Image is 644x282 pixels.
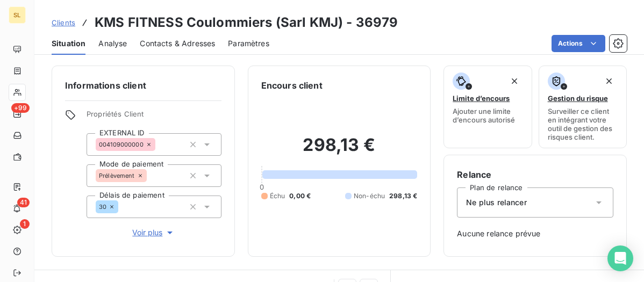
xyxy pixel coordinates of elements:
[261,79,323,92] h6: Encours client
[260,183,264,191] span: 0
[466,197,526,208] span: Ne plus relancer
[140,38,215,49] span: Contacts & Adresses
[11,103,30,113] span: +99
[457,168,613,181] h6: Relance
[228,38,269,49] span: Paramètres
[457,228,613,239] span: Aucune relance prévue
[548,107,618,141] span: Surveiller ce client en intégrant votre outil de gestion des risques client.
[87,227,221,238] button: Voir plus
[443,66,532,148] button: Limite d’encoursAjouter une limite d’encours autorisé
[548,94,608,103] span: Gestion du risque
[52,18,75,27] span: Clients
[52,17,75,28] a: Clients
[453,94,510,103] span: Limite d’encours
[9,105,25,122] a: +99
[289,191,311,201] span: 0,00 €
[52,38,85,49] span: Situation
[65,79,221,92] h6: Informations client
[9,221,25,238] a: 1
[17,198,30,207] span: 41
[98,38,127,49] span: Analyse
[20,219,30,229] span: 1
[99,172,135,179] span: Prélèvement
[118,202,127,212] input: Ajouter une valeur
[132,227,175,238] span: Voir plus
[539,66,627,148] button: Gestion du risqueSurveiller ce client en intégrant votre outil de gestion des risques client.
[9,6,26,24] div: SL
[87,110,221,125] span: Propriétés Client
[270,191,285,201] span: Échu
[607,245,633,271] div: Open Intercom Messenger
[354,191,385,201] span: Non-échu
[99,204,106,210] span: 30
[261,134,418,167] h2: 298,13 €
[453,107,523,124] span: Ajouter une limite d’encours autorisé
[552,35,605,52] button: Actions
[155,140,164,149] input: Ajouter une valeur
[95,13,398,32] h3: KMS FITNESS Coulommiers (Sarl KMJ) - 36979
[147,171,155,180] input: Ajouter une valeur
[99,141,144,148] span: 004109000000
[389,191,417,201] span: 298,13 €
